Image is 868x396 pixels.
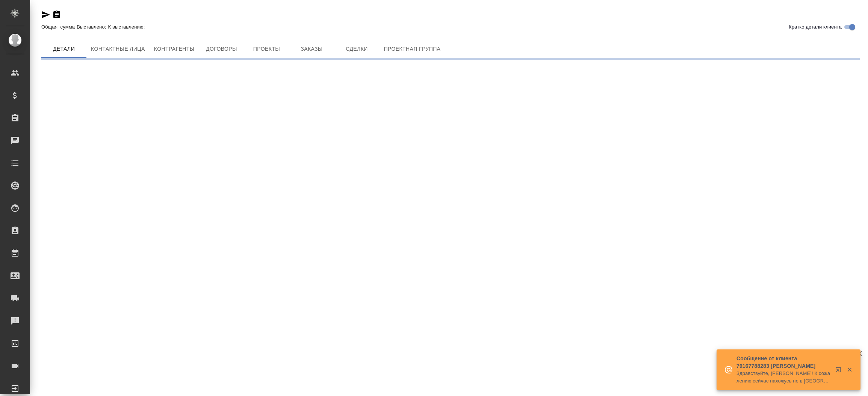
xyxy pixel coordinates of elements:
[248,44,284,54] span: Проекты
[77,24,108,30] p: Выставлено:
[384,44,440,54] span: Проектная группа
[736,370,830,385] p: Здравствуйте, [PERSON_NAME]! К сожалению сейчас нахожусь не в [GEOGRAPHIC_DATA], нет возможности ...
[293,44,330,54] span: Заказы
[789,23,842,31] span: Кратко детали клиента
[46,44,82,54] span: Детали
[41,24,77,30] p: Общая сумма
[842,366,857,373] button: Закрыть
[154,44,195,54] span: Контрагенты
[108,24,147,30] p: К выставлению:
[339,44,375,54] span: Сделки
[203,44,239,54] span: Договоры
[831,362,849,380] button: Открыть в новой вкладке
[736,355,830,370] p: Сообщение от клиента 79167788283 [PERSON_NAME]
[91,44,145,54] span: Контактные лица
[52,10,61,19] button: Скопировать ссылку
[41,10,50,19] button: Скопировать ссылку для ЯМессенджера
